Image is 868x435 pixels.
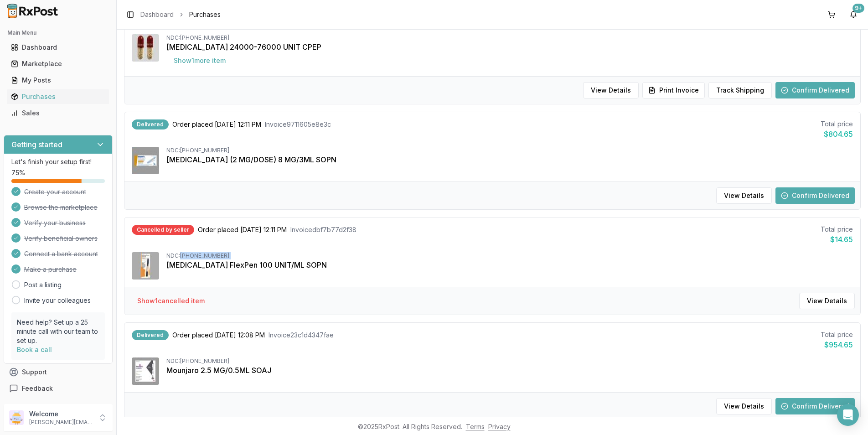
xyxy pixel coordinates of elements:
div: NDC: [PHONE_NUMBER] [166,34,853,41]
a: Invite your colleagues [24,296,91,305]
div: Total price [821,225,853,234]
div: NDC: [PHONE_NUMBER] [166,147,853,154]
div: 9+ [852,4,864,13]
a: Book a call [17,346,52,353]
div: Mounjaro 2.5 MG/0.5ML SOAJ [166,365,853,376]
div: Delivered [132,119,169,129]
button: Feedback [4,380,113,397]
span: Connect a bank account [24,249,98,259]
span: Order placed [DATE] 12:08 PM [172,331,265,340]
img: RxPost Logo [4,4,62,18]
div: NDC: [PHONE_NUMBER] [166,357,853,365]
span: Invoice dbf7b77d2f38 [290,225,356,234]
span: Browse the marketplace [24,203,98,212]
div: Delivered [132,330,169,340]
span: 75 % [11,168,25,177]
div: [MEDICAL_DATA] (2 MG/DOSE) 8 MG/3ML SOPN [166,154,853,165]
a: Purchases [7,88,109,105]
div: Cancelled by seller [132,225,194,235]
button: Print Invoice [642,82,705,98]
div: [MEDICAL_DATA] FlexPen 100 UNIT/ML SOPN [166,259,853,270]
div: Sales [11,109,105,118]
span: Make a purchase [24,265,77,274]
span: Feedback [22,384,53,393]
div: Purchases [11,92,105,101]
h2: Main Menu [7,29,109,36]
a: Dashboard [7,39,109,56]
button: Show1cancelled item [130,293,212,309]
button: View Details [716,187,772,204]
img: Mounjaro 2.5 MG/0.5ML SOAJ [132,357,159,385]
p: Let's finish your setup first! [11,157,105,166]
button: My Posts [4,73,113,88]
img: Insulin Aspart FlexPen 100 UNIT/ML SOPN [132,252,159,280]
div: $804.65 [821,129,853,140]
span: Purchases [189,10,221,19]
a: Marketplace [7,56,109,72]
div: $954.65 [821,339,853,350]
img: User avatar [9,410,24,425]
button: View Details [716,398,772,414]
div: Dashboard [11,43,105,52]
div: Marketplace [11,59,105,68]
img: Ozempic (2 MG/DOSE) 8 MG/3ML SOPN [132,147,159,174]
span: Verify your business [24,218,86,228]
div: My Posts [11,76,105,85]
button: Support [4,364,113,380]
span: Invoice 9711605e8e3c [265,120,331,129]
button: 9+ [846,7,861,22]
button: Marketplace [4,57,113,71]
button: Confirm Delivered [775,187,855,204]
button: View Details [583,82,639,98]
p: Welcome [29,409,93,419]
span: Verify beneficial owners [24,234,98,243]
img: Creon 24000-76000 UNIT CPEP [132,34,159,62]
a: Sales [7,105,109,121]
button: Track Shipping [708,82,772,98]
a: Privacy [488,423,511,430]
button: Show1more item [166,52,233,69]
a: Dashboard [140,10,174,19]
div: [MEDICAL_DATA] 24000-76000 UNIT CPEP [166,41,853,52]
div: Open Intercom Messenger [837,404,859,426]
button: Confirm Delivered [775,398,855,414]
span: Create your account [24,187,86,197]
a: Terms [466,423,485,430]
div: NDC: [PHONE_NUMBER] [166,252,853,259]
button: View Details [799,293,855,309]
div: Total price [821,119,853,129]
p: Need help? Set up a 25 minute call with our team to set up. [17,318,99,345]
p: [PERSON_NAME][EMAIL_ADDRESS][DOMAIN_NAME] [29,419,93,426]
button: Confirm Delivered [775,82,855,98]
span: Order placed [DATE] 12:11 PM [198,225,287,234]
a: Post a listing [24,280,62,290]
span: Order placed [DATE] 12:11 PM [172,120,261,129]
span: Invoice 23c1d4347fae [269,331,334,340]
nav: breadcrumb [140,10,221,19]
button: Sales [4,106,113,120]
div: Total price [821,330,853,339]
button: Dashboard [4,40,113,55]
div: $14.65 [821,234,853,245]
button: Purchases [4,89,113,104]
h3: Getting started [11,139,62,150]
a: My Posts [7,72,109,88]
